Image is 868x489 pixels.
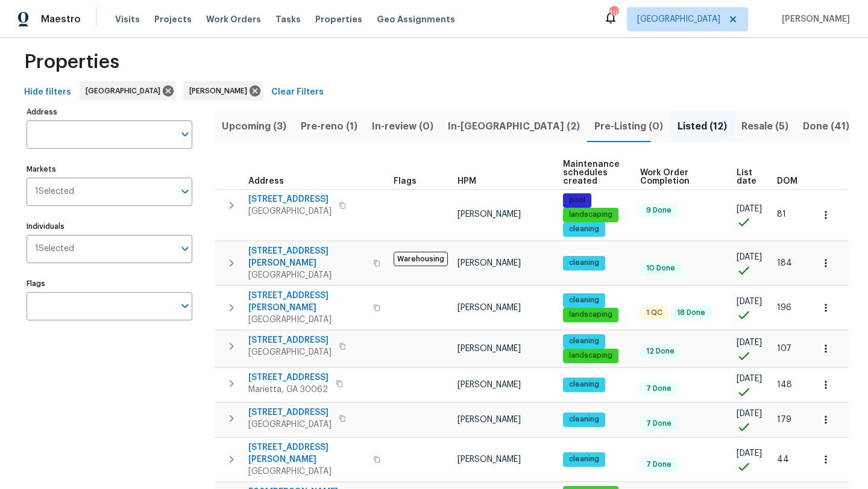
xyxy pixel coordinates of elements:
span: [PERSON_NAME] [189,85,252,97]
span: In-[GEOGRAPHIC_DATA] (2) [448,118,580,135]
span: Projects [154,13,192,25]
span: Flags [394,177,417,185]
span: [DATE] [737,375,762,383]
span: 44 [777,455,789,464]
span: Listed (12) [678,118,727,135]
span: cleaning [564,379,604,390]
span: [DATE] [737,410,762,418]
span: [DATE] [737,253,762,261]
span: [PERSON_NAME] [458,259,521,267]
div: [PERSON_NAME] [183,81,263,101]
span: [PERSON_NAME] [458,416,521,424]
span: [PERSON_NAME] [458,381,521,389]
span: Pre-Listing (0) [594,118,663,135]
span: 7 Done [641,419,676,429]
span: cleaning [564,258,604,268]
span: 1 Selected [35,244,74,254]
span: In-review (0) [372,118,433,135]
span: HPM [458,177,476,185]
span: Properties [315,13,362,25]
span: [DATE] [737,338,762,347]
span: [GEOGRAPHIC_DATA] [86,85,165,97]
span: [STREET_ADDRESS] [248,334,332,346]
span: Geo Assignments [377,13,455,25]
span: [GEOGRAPHIC_DATA] [248,269,366,281]
span: Done (41) [803,118,849,135]
button: Open [177,183,193,200]
span: Clear Filters [271,85,324,100]
span: Visits [115,13,140,25]
button: Open [177,126,193,143]
span: [DATE] [737,297,762,306]
button: Clear Filters [266,81,329,104]
span: Address [248,177,284,185]
span: 107 [777,344,791,353]
span: Upcoming (3) [222,118,286,135]
span: 196 [777,304,791,312]
span: cleaning [564,454,604,464]
span: List date [737,169,756,185]
span: Tasks [275,15,301,23]
span: 179 [777,416,791,424]
span: [PERSON_NAME] [458,344,521,353]
span: 81 [777,210,786,219]
span: [DATE] [737,449,762,458]
label: Address [27,108,192,116]
span: 1 QC [641,308,667,318]
span: 7 Done [641,384,676,394]
span: 148 [777,381,792,389]
span: pool [564,195,590,205]
span: [STREET_ADDRESS][PERSON_NAME] [248,245,366,269]
span: 9 Done [641,205,676,216]
span: Hide filters [24,85,71,100]
span: cleaning [564,414,604,425]
div: 110 [609,7,618,19]
span: 12 Done [641,346,679,357]
span: [GEOGRAPHIC_DATA] [248,419,332,431]
span: [GEOGRAPHIC_DATA] [248,346,332,358]
span: [PERSON_NAME] [458,455,521,464]
span: Warehousing [394,252,448,266]
span: 184 [777,259,792,267]
label: Flags [27,280,192,287]
span: [PERSON_NAME] [458,210,521,219]
span: Pre-reno (1) [301,118,357,135]
label: Individuals [27,223,192,230]
span: landscaping [564,350,617,361]
span: Resale (5) [741,118,788,135]
span: cleaning [564,224,604,234]
div: [GEOGRAPHIC_DATA] [80,81,176,101]
span: cleaning [564,295,604,305]
button: Hide filters [19,81,76,104]
span: [GEOGRAPHIC_DATA] [248,466,366,478]
span: [STREET_ADDRESS][PERSON_NAME] [248,441,366,466]
span: [STREET_ADDRESS][PERSON_NAME] [248,290,366,314]
span: [STREET_ADDRESS] [248,193,332,205]
button: Open [177,297,193,314]
span: [STREET_ADDRESS] [248,372,329,384]
span: landscaping [564,210,617,220]
label: Markets [27,166,192,173]
span: Work Orders [206,13,261,25]
span: [GEOGRAPHIC_DATA] [248,205,332,217]
span: Maintenance schedules created [563,160,620,185]
button: Open [177,240,193,257]
span: 7 Done [641,459,676,470]
span: [GEOGRAPHIC_DATA] [637,13,720,25]
span: [STREET_ADDRESS] [248,406,332,419]
span: [PERSON_NAME] [777,13,850,25]
span: [GEOGRAPHIC_DATA] [248,314,366,326]
span: [PERSON_NAME] [458,304,521,312]
span: 18 Done [672,308,710,318]
span: landscaping [564,310,617,320]
span: Properties [24,56,119,68]
span: cleaning [564,336,604,346]
span: DOM [777,177,797,185]
span: 10 Done [641,263,680,273]
span: [DATE] [737,205,762,213]
span: Maestro [41,13,81,25]
span: 1 Selected [35,187,74,197]
span: Work Order Completion [640,169,716,185]
span: Marietta, GA 30062 [248,384,329,396]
